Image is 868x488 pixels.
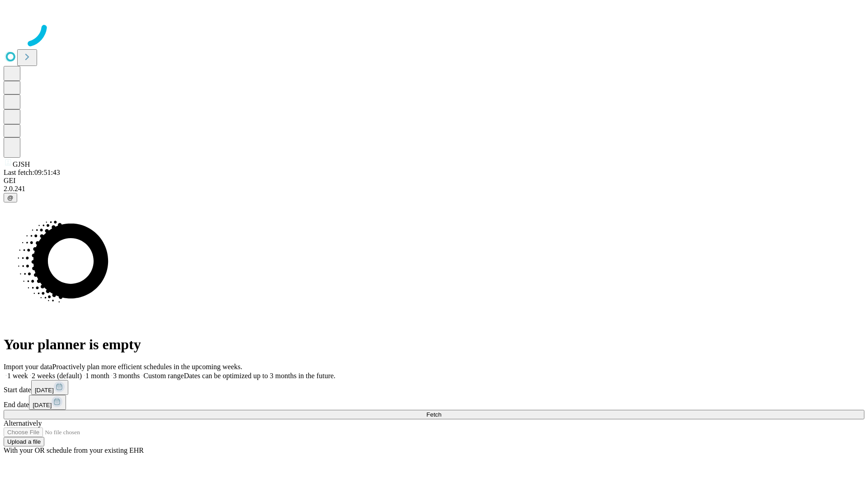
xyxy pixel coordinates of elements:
[113,372,140,380] span: 3 months
[31,380,68,395] button: [DATE]
[52,363,242,371] span: Proactively plan more efficient schedules in the upcoming weeks.
[4,193,17,202] button: @
[32,372,82,380] span: 2 weeks (default)
[4,363,52,371] span: Import your data
[4,380,864,395] div: Start date
[4,395,864,410] div: End date
[4,437,44,446] button: Upload a file
[4,336,864,353] h1: Your planner is empty
[35,387,54,394] span: [DATE]
[4,177,864,185] div: GEI
[4,446,144,454] span: With your OR schedule from your existing EHR
[4,185,864,193] div: 2.0.241
[4,169,60,176] span: Last fetch: 09:51:43
[7,372,28,380] span: 1 week
[4,410,864,419] button: Fetch
[33,402,52,408] span: [DATE]
[85,372,109,380] span: 1 month
[184,372,335,380] span: Dates can be optimized up to 3 months in the future.
[7,194,14,201] span: @
[4,419,42,427] span: Alternatively
[29,395,66,410] button: [DATE]
[143,372,184,380] span: Custom range
[13,160,30,168] span: GJSH
[426,411,441,418] span: Fetch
